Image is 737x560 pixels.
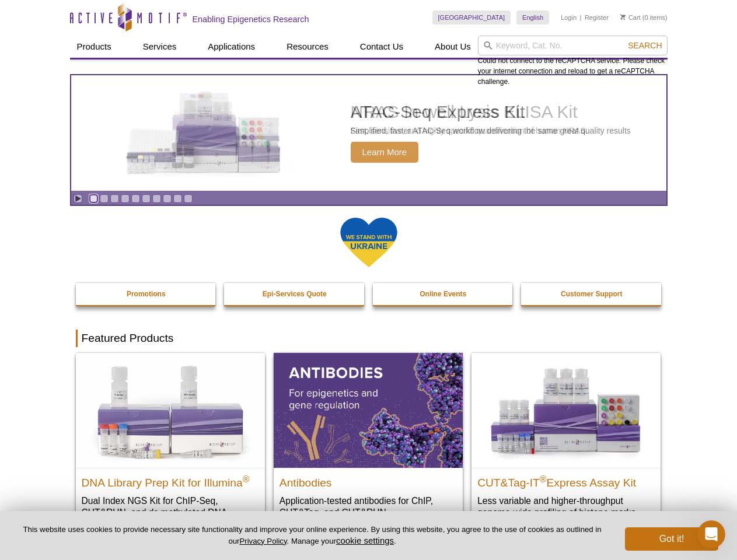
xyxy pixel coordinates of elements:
p: Application-tested antibodies for ChIP, CUT&Tag, and CUT&RUN. [280,495,457,519]
div: Could not connect to the reCAPTCHA service. Please check your internet connection and reload to g... [478,36,668,87]
a: Customer Support [521,283,662,305]
span: Search [628,41,662,50]
sup: ® [540,474,547,484]
a: All Antibodies Antibodies Application-tested antibodies for ChIP, CUT&Tag, and CUT&RUN. [274,353,463,530]
a: Login [561,13,577,22]
a: DNA Library Prep Kit for Illumina DNA Library Prep Kit for Illumina® Dual Index NGS Kit for ChIP-... [76,353,265,541]
img: ATAC-Seq Express Kit [109,89,301,177]
h2: ATAC-Seq Express Kit [351,103,631,121]
button: cookie settings [336,535,394,545]
h2: DNA Library Prep Kit for Illumina [82,471,259,489]
h2: Enabling Epigenetics Research [193,14,309,24]
a: Go to slide 2 [100,194,109,203]
img: CUT&Tag-IT® Express Assay Kit [471,353,661,467]
a: Go to slide 9 [173,194,182,203]
img: Your Cart [620,14,626,20]
a: Cart [620,13,641,22]
h2: Featured Products [76,330,662,347]
p: Simplified, faster ATAC-Seq workflow delivering the same great quality results [351,125,631,136]
button: Got it! [625,527,718,551]
button: Search [624,40,665,51]
img: All Antibodies [274,353,463,467]
p: This website uses cookies to provide necessary site functionality and improve your online experie... [19,524,606,547]
h2: CUT&Tag-IT Express Assay Kit [477,471,655,489]
strong: Online Events [420,290,466,298]
a: Epi-Services Quote [224,283,365,305]
a: Products [70,36,118,58]
a: ATAC-Seq Express Kit ATAC-Seq Express Kit Simplified, faster ATAC-Seq workflow delivering the sam... [71,75,666,191]
a: Resources [280,36,336,58]
a: Go to slide 7 [152,194,161,203]
iframe: Intercom live chat [697,520,725,548]
a: CUT&Tag-IT® Express Assay Kit CUT&Tag-IT®Express Assay Kit Less variable and higher-throughput ge... [471,353,661,530]
a: Go to slide 3 [110,194,119,203]
strong: Promotions [127,290,166,298]
a: Go to slide 5 [131,194,140,203]
a: Go to slide 1 [89,194,98,203]
li: | [580,10,582,24]
sup: ® [243,474,250,484]
h2: Antibodies [280,471,457,489]
a: Go to slide 6 [142,194,151,203]
img: DNA Library Prep Kit for Illumina [76,353,265,467]
a: Privacy Policy [239,537,287,545]
p: Less variable and higher-throughput genome-wide profiling of histone marks​. [477,495,655,519]
img: We Stand With Ukraine [340,216,398,268]
a: Toggle autoplay [74,194,82,203]
a: Contact Us [353,36,410,58]
span: Learn More [351,142,419,163]
a: Services [136,36,184,58]
a: Go to slide 4 [121,194,130,203]
a: Online Events [373,283,514,305]
a: About Us [428,36,478,58]
a: [GEOGRAPHIC_DATA] [432,10,511,24]
li: (0 items) [620,10,668,24]
strong: Customer Support [561,290,622,298]
a: Register [585,13,609,22]
a: English [516,10,549,24]
a: Go to slide 8 [163,194,172,203]
a: Promotions [76,283,217,305]
p: Dual Index NGS Kit for ChIP-Seq, CUT&RUN, and ds methylated DNA assays. [82,495,259,530]
a: Go to slide 10 [184,194,193,203]
a: Applications [201,36,262,58]
input: Keyword, Cat. No. [478,36,668,55]
strong: Epi-Services Quote [263,290,327,298]
article: ATAC-Seq Express Kit [71,75,666,191]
